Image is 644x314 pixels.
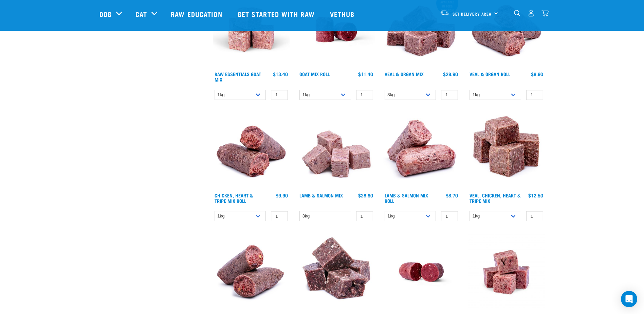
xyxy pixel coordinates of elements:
a: Goat Mix Roll [299,73,330,75]
input: 1 [526,90,543,100]
a: Raw Education [164,0,231,28]
a: Veal & Organ Mix [385,73,424,75]
img: Veal Chicken Heart Tripe Mix 01 [468,112,545,189]
input: 1 [441,211,458,222]
div: $28.90 [358,193,373,198]
input: 1 [526,211,543,222]
div: $12.50 [528,193,543,198]
img: van-moving.png [440,10,449,16]
a: Lamb & Salmon Mix Roll [385,194,428,202]
img: home-icon-1@2x.png [514,10,520,16]
input: 1 [271,211,288,222]
div: $9.90 [276,193,288,198]
img: Venison Veal Salmon Tripe 1621 [468,233,545,311]
input: 1 [356,90,373,100]
a: Veal & Organ Roll [470,73,510,75]
div: $28.90 [443,71,458,77]
a: Veal, Chicken, Heart & Tripe Mix [470,194,521,202]
div: $13.40 [273,71,288,77]
img: home-icon@2x.png [541,10,549,17]
img: 1171 Venison Heart Tripe Mix 01 [298,233,375,311]
a: Cat [135,9,147,19]
img: Chicken Heart Tripe Roll 01 [213,112,290,189]
div: Open Intercom Messenger [621,291,637,307]
a: Vethub [323,0,363,28]
a: Chicken, Heart & Tripe Mix Roll [215,194,253,202]
img: Raw Essentials Venison Heart & Tripe Hypoallergenic Raw Pet Food Bulk Roll Unwrapped [383,233,460,311]
img: user.png [528,10,535,17]
div: $11.40 [358,71,373,77]
img: 1263 Chicken Organ Roll 02 [213,233,290,311]
img: 1261 Lamb Salmon Roll 01 [383,112,460,189]
a: Lamb & Salmon Mix [299,194,343,196]
img: 1029 Lamb Salmon Mix 01 [298,112,375,189]
a: Get started with Raw [231,0,323,28]
div: $8.70 [446,193,458,198]
input: 1 [271,90,288,100]
input: 1 [441,90,458,100]
a: Raw Essentials Goat Mix [215,73,261,81]
div: $8.90 [531,71,543,77]
span: Set Delivery Area [453,13,492,15]
input: 1 [356,211,373,222]
a: Dog [99,9,112,19]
